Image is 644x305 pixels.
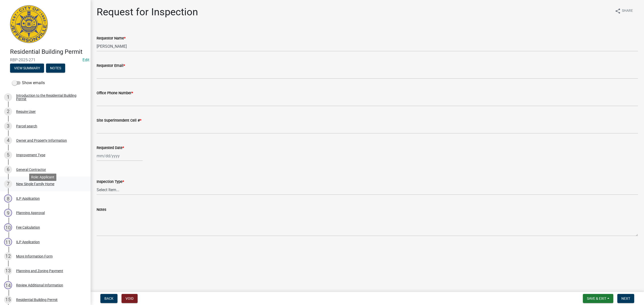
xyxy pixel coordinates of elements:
div: 1 [4,93,12,101]
wm-modal-confirm: Summary [10,66,44,70]
input: mm/dd/yyyy [97,151,143,161]
img: City of Jeffersonville, Indiana [10,5,48,43]
span: Share [622,8,633,14]
div: 7 [4,180,12,188]
div: 6 [4,166,12,174]
button: Save & Exit [583,294,613,303]
label: Inspection Type [97,180,124,184]
button: Void [122,294,138,303]
div: 15 [4,296,12,304]
a: Edit [83,58,89,62]
div: 10 [4,223,12,231]
span: RBP-2025-271 [10,58,80,62]
label: Show emails [12,80,45,86]
button: shareShare [611,6,637,16]
span: Next [621,296,630,300]
div: ILP Application [16,197,40,200]
label: Office Phone Number [97,91,133,95]
div: Review Additional Information [16,283,63,287]
label: Requested Date [97,146,124,150]
div: 5 [4,151,12,159]
div: General Contractor [16,168,46,171]
button: Notes [46,64,65,73]
div: ILP Application [16,240,40,244]
i: share [615,8,621,14]
div: 12 [4,252,12,260]
wm-modal-confirm: Edit Application Number [83,58,89,62]
div: Fee Calculation [16,226,40,229]
button: Next [617,294,634,303]
label: Notes [97,208,106,212]
h1: Request for Inspection [97,6,198,18]
span: Back [104,296,113,300]
div: 4 [4,136,12,144]
div: 11 [4,238,12,246]
div: More Information Form [16,255,53,258]
div: 8 [4,194,12,202]
label: Site Superintendent Cell # [97,119,141,122]
div: 13 [4,267,12,275]
div: Residential Building Permit [16,298,58,301]
span: Save & Exit [587,296,606,300]
div: 9 [4,209,12,217]
label: Requestor Email [97,64,125,68]
div: Parcel search [16,124,37,128]
div: Introduction to the Residential Building Permit [16,94,83,101]
div: Owner and Property Information [16,139,67,142]
div: Role: Applicant [29,174,56,181]
div: Require User [16,110,36,113]
button: View Summary [10,64,44,73]
label: Requestor Name [97,37,126,40]
div: 2 [4,108,12,116]
wm-modal-confirm: Notes [46,66,65,70]
div: Improvement Type [16,153,45,157]
div: 3 [4,122,12,130]
button: Back [100,294,117,303]
div: New Single Family Home [16,182,54,186]
h4: Residential Building Permit [10,48,87,56]
div: Planning and Zoning Payment [16,269,63,273]
div: Planning Approval [16,211,45,215]
div: 14 [4,281,12,289]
